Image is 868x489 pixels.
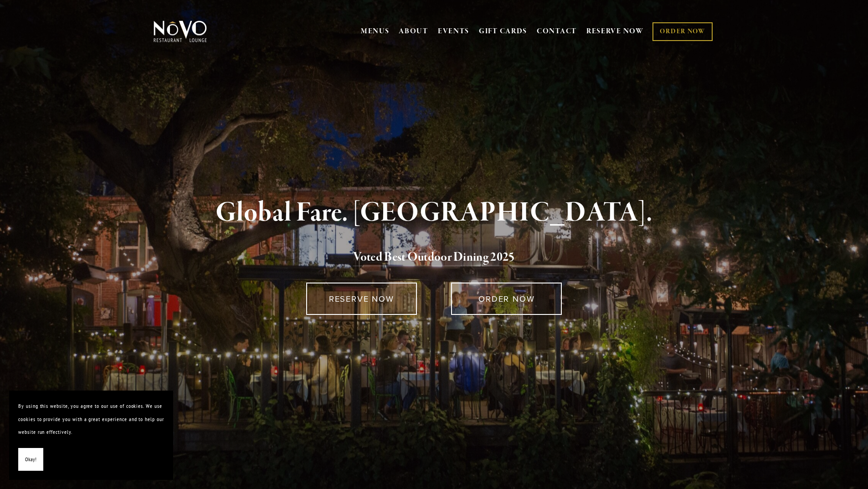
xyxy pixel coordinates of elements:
span: Okay! [25,453,36,466]
a: ORDER NOW [451,283,562,315]
a: CONTACT [537,23,577,40]
a: RESERVE NOW [586,23,644,40]
h2: 5 [169,248,700,267]
button: Okay! [18,448,43,471]
img: Novo Restaurant &amp; Lounge [152,20,209,43]
a: EVENTS [438,27,469,36]
strong: Global Fare. [GEOGRAPHIC_DATA]. [216,196,652,230]
a: GIFT CARDS [479,23,527,40]
p: By using this website, you agree to our use of cookies. We use cookies to provide you with a grea... [18,400,164,439]
section: Cookie banner [9,391,173,480]
a: ORDER NOW [652,22,712,41]
a: Voted Best Outdoor Dining 202 [353,249,508,267]
a: ABOUT [399,27,428,36]
a: RESERVE NOW [306,283,417,315]
a: MENUS [361,27,390,36]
